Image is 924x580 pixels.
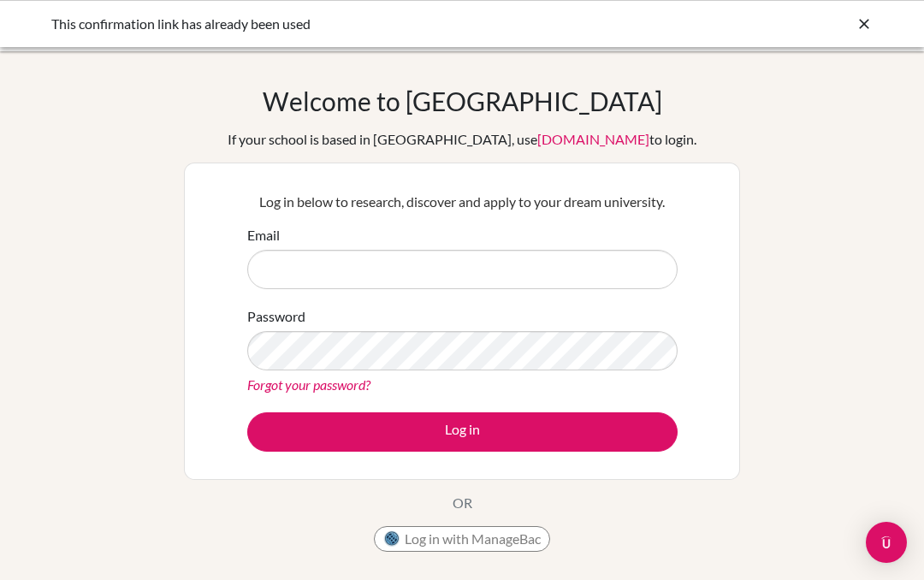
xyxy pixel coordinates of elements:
[228,129,696,150] div: If your school is based in [GEOGRAPHIC_DATA], use to login.
[247,192,678,212] p: Log in below to research, discover and apply to your dream university.
[537,131,649,147] a: [DOMAIN_NAME]
[247,376,370,393] a: Forgot your password?
[247,225,280,246] label: Email
[51,14,616,34] div: This confirmation link has already been used
[263,86,662,116] h1: Welcome to [GEOGRAPHIC_DATA]
[866,522,907,563] div: Open Intercom Messenger
[247,412,678,452] button: Log in
[247,306,305,327] label: Password
[453,493,472,513] p: OR
[374,526,550,552] button: Log in with ManageBac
